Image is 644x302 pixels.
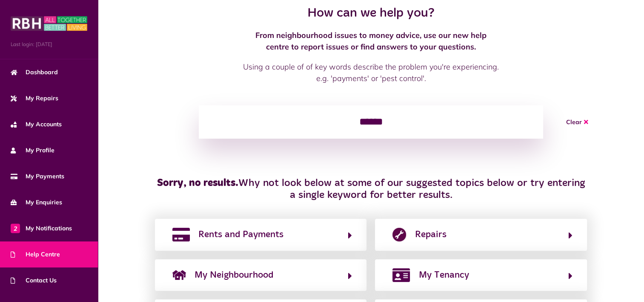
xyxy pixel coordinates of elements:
span: Dashboard [11,68,58,77]
img: neighborhood.png [172,268,186,282]
img: MyRBH [11,15,87,32]
span: My Tenancy [418,268,469,282]
span: My Notifications [11,224,72,233]
strong: Sorry, no results. [157,178,238,188]
span: My Repairs [11,94,58,103]
button: Repairs [390,227,572,242]
h3: Why not look below at some of our suggested topics below or try entering a single keyword for bet... [155,177,587,202]
img: report-repair.png [392,228,406,241]
span: My Neighbourhood [195,268,273,282]
span: 2 [11,224,20,233]
strong: From neighbourhood issues to money advice, use our new help centre to report issues or find answe... [255,30,487,52]
span: My Enquiries [11,198,62,207]
img: my-tenancy.png [392,268,410,282]
button: My Tenancy [390,268,572,282]
button: Rents and Payments [170,227,352,242]
img: rents-payments.png [172,228,190,241]
span: Last login: [DATE] [11,41,87,48]
span: Contact Us [11,276,57,285]
p: Using a couple of of key words describe the problem you're experiencing. e.g. 'payments' or 'pest... [243,61,499,84]
span: Rents and Payments [198,228,283,241]
button: My Neighbourhood [170,268,352,282]
span: Repairs [415,228,446,241]
span: My Profile [11,146,54,155]
span: My Payments [11,172,64,181]
span: Help Centre [11,250,60,259]
h2: How can we help you? [243,6,499,21]
span: My Accounts [11,120,62,129]
button: Clear [556,105,598,139]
